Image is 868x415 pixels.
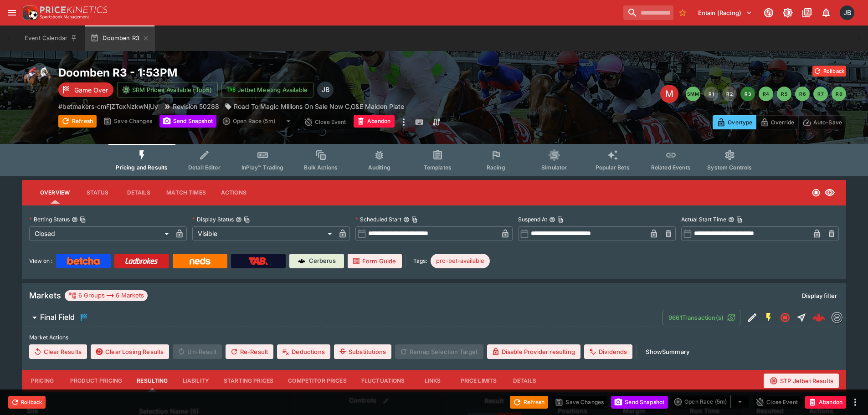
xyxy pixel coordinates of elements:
button: Match Times [159,182,213,204]
p: Game Over [74,85,108,95]
button: Closed [777,309,793,326]
img: Cerberus [298,257,305,265]
a: bab538ae-8e1d-4c48-a5f3-58a005d33dca [810,308,828,327]
button: Final Field [22,308,663,327]
button: Details [504,370,545,392]
button: Notifications [818,5,834,21]
button: Clear Results [29,344,87,359]
button: Overview [33,182,77,204]
div: Josh Brown [840,5,854,20]
div: Betting Target: cerberus [431,254,490,268]
button: Copy To Clipboard [411,216,418,223]
span: InPlay™ Trading [241,164,283,171]
a: Cerberus [289,254,344,268]
button: Edit Detail [744,309,760,326]
p: Road To Magic Millions On Sale Now C,G&E Maiden Plate [234,102,404,111]
button: Override [756,115,798,129]
button: Abandon [354,115,395,128]
button: Betting StatusCopy To Clipboard [72,216,78,223]
button: Product Pricing [63,370,129,392]
img: PriceKinetics Logo [20,4,38,22]
label: Market Actions [29,331,839,344]
button: R6 [795,87,810,101]
img: TabNZ [249,257,268,265]
button: Straight [793,309,810,326]
button: 9661Transaction(s) [663,310,740,325]
img: Betcha [67,257,100,265]
button: Re-Result [226,344,273,359]
a: Form Guide [348,254,402,268]
span: Detail Editor [188,164,221,171]
button: Display filter [796,288,842,303]
svg: Closed [780,312,791,323]
button: R7 [813,87,828,101]
div: split button [220,115,298,128]
button: Josh Brown [837,3,857,23]
span: Bulk Actions [304,164,338,171]
button: Competitor Prices [281,370,354,392]
div: Closed [29,226,172,241]
input: search [623,5,673,20]
img: jetbet-logo.svg [226,85,236,94]
button: Event Calendar [19,26,83,51]
button: Rollback [812,66,846,77]
p: Suspend At [518,215,547,223]
button: Starting Prices [216,370,281,392]
span: Popular Bets [596,164,630,171]
button: SGM Enabled [760,309,777,326]
div: Edit Meeting [660,85,678,103]
span: Auditing [368,164,390,171]
button: Liability [175,370,216,392]
button: SMM [686,87,700,101]
label: Tags: [413,254,427,268]
button: ShowSummary [640,344,695,359]
button: Abandon [805,396,846,409]
span: Related Events [651,164,691,171]
button: Toggle light/dark mode [780,5,796,21]
img: betmakers [832,313,842,323]
button: Deductions [277,344,330,359]
img: PriceKinetics [40,6,108,13]
button: Copy To Clipboard [736,216,743,223]
button: Connected to PK [760,5,777,21]
button: Scheduled StartCopy To Clipboard [403,216,410,223]
p: Overtype [728,118,752,127]
span: Un-Result [173,344,221,359]
button: SRM Prices Available (Top5) [117,82,218,97]
button: Pricing [22,370,63,392]
button: Send Snapshot [611,396,668,409]
button: Fluctuations [354,370,412,392]
label: View on : [29,254,52,268]
button: R3 [740,87,755,101]
p: Override [771,118,794,127]
span: System Controls [707,164,752,171]
button: Actions [213,182,254,204]
div: Visible [192,226,335,241]
button: Auto-Save [798,115,846,129]
nav: pagination navigation [686,87,846,101]
div: betmakers [832,312,842,323]
button: Rollback [8,396,46,409]
button: Doomben R3 [85,26,155,51]
button: Jetbet Meeting Available [221,82,313,97]
button: R8 [832,87,846,101]
h2: Copy To Clipboard [58,66,452,80]
button: Copy To Clipboard [557,216,564,223]
p: Copy To Clipboard [58,102,158,111]
button: Price Limits [453,370,504,392]
span: Pricing and Results [116,164,168,171]
button: Clear Losing Results [91,344,169,359]
button: Overtype [713,115,756,129]
div: Josh Brown [317,82,334,98]
button: Suspend AtCopy To Clipboard [549,216,555,223]
span: Racing [487,164,505,171]
button: Copy To Clipboard [80,216,86,223]
button: Actual Start TimeCopy To Clipboard [728,216,734,223]
span: Simulator [541,164,567,171]
div: Event type filters [108,144,759,176]
button: Disable Provider resulting [487,344,580,359]
span: Mark an event as closed and abandoned. [805,397,846,406]
div: bab538ae-8e1d-4c48-a5f3-58a005d33dca [812,311,825,324]
div: Road To Magic Millions On Sale Now C,G&E Maiden Plate [225,102,404,111]
button: Resulting [129,370,175,392]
